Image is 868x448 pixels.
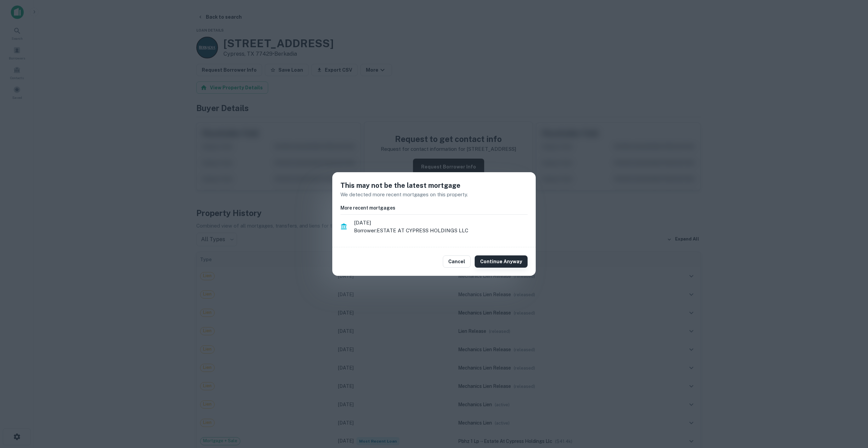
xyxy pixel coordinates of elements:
p: We detected more recent mortgages on this property. [340,191,528,199]
h5: This may not be the latest mortgage [340,180,528,191]
p: Borrower: ESTATE AT CYPRESS HOLDINGS LLC [354,227,528,235]
button: Cancel [443,255,471,268]
h6: More recent mortgages [340,204,528,212]
iframe: Chat Widget [834,394,868,426]
span: [DATE] [354,219,528,227]
button: Continue Anyway [475,255,528,268]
